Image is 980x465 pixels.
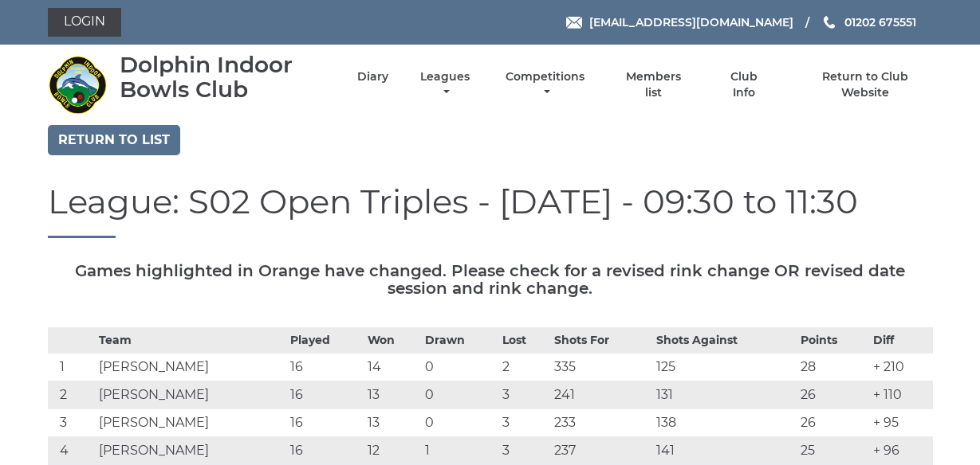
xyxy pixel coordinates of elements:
td: 16 [286,409,364,437]
th: Drawn [421,328,498,354]
h5: Games highlighted in Orange have changed. Please check for a revised rink change OR revised date ... [48,262,933,297]
td: 4 [48,437,96,465]
div: Dolphin Indoor Bowls Club [120,53,329,102]
td: 12 [364,437,420,465]
th: Points [797,328,869,354]
a: Email [EMAIL_ADDRESS][DOMAIN_NAME] [566,14,793,31]
img: Email [566,17,582,29]
td: 16 [286,381,364,409]
td: 141 [652,437,797,465]
td: + 110 [869,381,932,409]
td: 3 [498,437,550,465]
td: [PERSON_NAME] [95,409,286,437]
td: 14 [364,354,420,381]
a: Phone us 01202 675551 [821,14,916,31]
a: Club Info [718,69,770,100]
a: Diary [357,69,388,84]
td: 26 [797,409,869,437]
td: 26 [797,381,869,409]
td: 25 [797,437,869,465]
th: Won [364,328,420,354]
td: 1 [421,437,498,465]
td: 13 [364,409,420,437]
a: Login [48,8,121,37]
span: 01202 675551 [844,15,916,29]
td: 16 [286,437,364,465]
td: 3 [48,409,96,437]
th: Played [286,328,364,354]
td: 16 [286,354,364,381]
td: [PERSON_NAME] [95,354,286,381]
td: [PERSON_NAME] [95,437,286,465]
td: 2 [48,381,96,409]
td: 0 [421,354,498,381]
td: 1 [48,354,96,381]
h1: League: S02 Open Triples - [DATE] - 09:30 to 11:30 [48,183,933,238]
a: Members list [616,69,690,100]
td: + 95 [869,409,932,437]
td: [PERSON_NAME] [95,381,286,409]
th: Lost [498,328,550,354]
th: Diff [869,328,932,354]
a: Leagues [416,69,474,100]
td: 241 [550,381,652,409]
td: + 210 [869,354,932,381]
td: 131 [652,381,797,409]
td: 125 [652,354,797,381]
th: Team [95,328,286,354]
td: 0 [421,409,498,437]
td: + 96 [869,437,932,465]
td: 13 [364,381,420,409]
td: 2 [498,354,550,381]
td: 3 [498,409,550,437]
a: Return to Club Website [797,69,932,100]
img: Phone us [824,16,835,29]
td: 138 [652,409,797,437]
td: 237 [550,437,652,465]
td: 0 [421,381,498,409]
a: Return to list [48,125,180,155]
th: Shots For [550,328,652,354]
a: Competitions [502,69,589,100]
td: 335 [550,354,652,381]
span: [EMAIL_ADDRESS][DOMAIN_NAME] [589,15,793,29]
img: Dolphin Indoor Bowls Club [48,55,108,115]
td: 28 [797,354,869,381]
td: 233 [550,409,652,437]
td: 3 [498,381,550,409]
th: Shots Against [652,328,797,354]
